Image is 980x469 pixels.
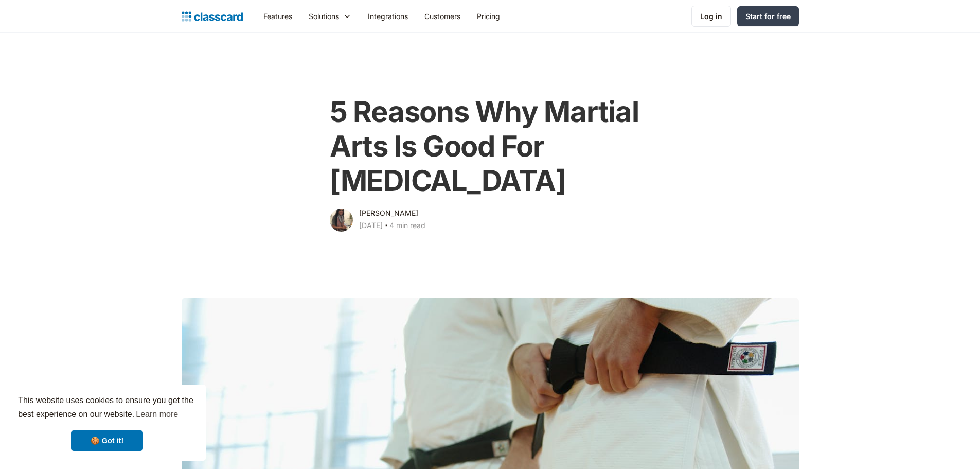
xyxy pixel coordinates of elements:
[255,5,300,28] a: Features
[700,11,722,22] div: Log in
[737,6,799,26] a: Start for free
[8,385,206,461] div: cookieconsent
[416,5,469,28] a: Customers
[18,394,196,422] span: This website uses cookies to ensure you get the best experience on our website.
[360,5,416,28] a: Integrations
[182,9,243,24] a: home
[745,11,791,22] div: Start for free
[330,95,650,199] h1: 5 Reasons Why Martial Arts Is Good For [MEDICAL_DATA]
[300,5,360,28] div: Solutions
[71,430,143,451] a: dismiss cookie message
[134,407,180,422] a: learn more about cookies
[359,219,383,232] div: [DATE]
[469,5,508,28] a: Pricing
[389,219,425,232] div: 4 min read
[359,207,418,219] div: [PERSON_NAME]
[309,11,339,22] div: Solutions
[691,6,731,27] a: Log in
[383,219,389,234] div: ‧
